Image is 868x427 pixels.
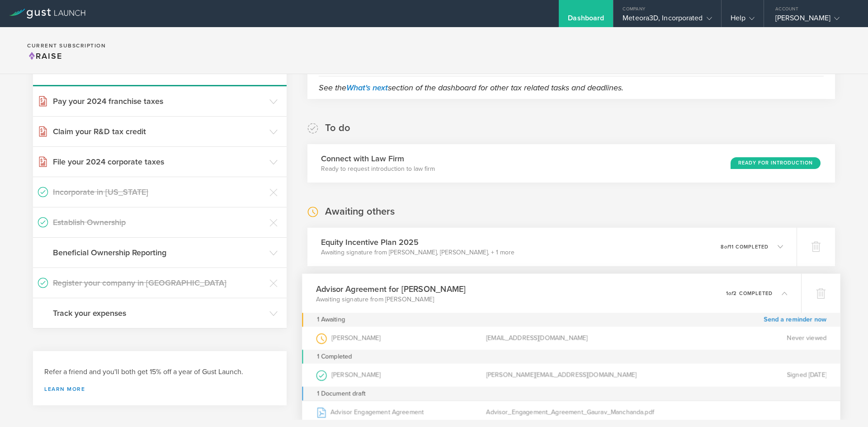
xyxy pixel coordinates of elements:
h2: Awaiting others [325,205,395,218]
p: Awaiting signature from [PERSON_NAME] [316,295,466,304]
div: Connect with Law FirmReady to request introduction to law firmReady for Introduction [307,144,835,183]
p: 1 2 completed [726,291,773,296]
a: What's next [346,83,388,93]
h3: Connect with Law Firm [321,153,435,164]
h3: Beneficial Ownership Reporting [53,247,265,258]
p: 8 11 completed [721,244,769,249]
div: Dashboard [568,14,604,27]
div: Meteora3D, Incorporated [623,14,712,27]
h3: File your 2024 corporate taxes [53,156,265,168]
div: [PERSON_NAME] [316,327,486,350]
div: [PERSON_NAME] [775,14,852,27]
h3: Register your company in [GEOGRAPHIC_DATA] [53,277,265,289]
h2: Current Subscription [27,43,106,48]
h3: Establish Ownership [53,216,265,228]
div: [PERSON_NAME][EMAIL_ADDRESS][DOMAIN_NAME] [486,363,656,386]
p: Ready to request introduction to law firm [321,164,435,174]
h3: Track your expenses [53,307,265,319]
h3: Pay your 2024 franchise taxes [53,95,265,107]
div: 1 Document draft [302,386,840,400]
h3: Refer a friend and you'll both get 15% off a year of Gust Launch. [44,367,275,377]
div: Help [731,14,755,27]
div: 1 Completed [302,350,840,364]
h2: To do [325,122,350,135]
h3: Advisor Agreement for [PERSON_NAME] [316,282,466,295]
em: See the section of the dashboard for other tax related tasks and deadlines. [319,83,623,93]
h3: Incorporate in [US_STATE] [53,186,265,198]
em: of [728,290,733,296]
h3: Equity Incentive Plan 2025 [321,236,514,248]
span: Raise [27,51,62,61]
div: Advisor_Engagement_Agreement_Gaurav_Manchanda.pdf [486,401,656,423]
div: 1 Awaiting [317,313,345,327]
h3: Claim your R&D tax credit [53,126,265,137]
p: Awaiting signature from [PERSON_NAME], [PERSON_NAME], + 1 more [321,248,514,257]
div: Never viewed [656,327,826,350]
a: Send a reminder now [764,313,826,327]
div: Advisor Engagement Agreement [316,401,486,423]
div: [EMAIL_ADDRESS][DOMAIN_NAME] [486,327,656,350]
div: Ready for Introduction [731,157,821,169]
em: of [724,244,729,250]
a: Learn more [44,386,275,392]
div: [PERSON_NAME] [316,363,486,386]
div: Signed [DATE] [656,363,826,386]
